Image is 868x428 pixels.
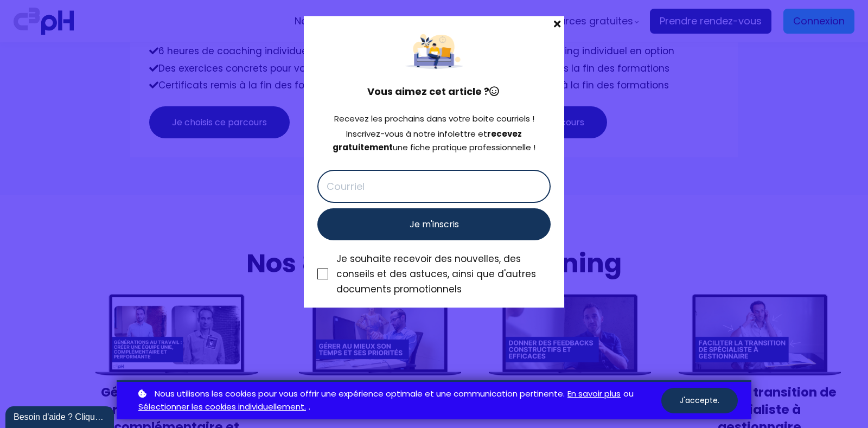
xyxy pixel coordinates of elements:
input: Courriel [317,170,551,203]
button: Je m'inscris [317,208,551,240]
div: Recevez les prochains dans votre boite courriels ! [317,112,551,126]
p: ou . [136,387,661,414]
span: Nous utilisons les cookies pour vous offrir une expérience optimale et une communication pertinente. [155,387,565,401]
iframe: chat widget [5,404,116,428]
button: J'accepte. [661,388,738,413]
a: En savoir plus [567,387,621,401]
h4: Vous aimez cet article ? [317,84,551,99]
strong: gratuitement [333,142,393,153]
div: Inscrivez-vous à notre infolettre et une fiche pratique professionnelle ! [317,127,551,155]
div: Je souhaite recevoir des nouvelles, des conseils et des astuces, ainsi que d'autres documents pro... [336,251,551,297]
a: Sélectionner les cookies individuellement. [138,400,306,414]
strong: recevez [487,128,522,139]
span: Je m'inscris [410,218,459,231]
